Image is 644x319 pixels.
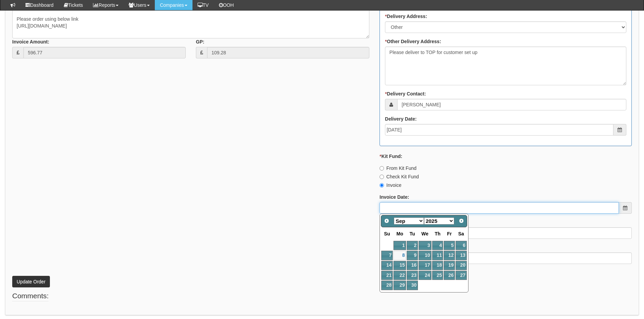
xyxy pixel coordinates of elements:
[459,218,464,224] span: Next
[419,271,431,280] a: 24
[432,271,443,280] a: 25
[419,261,431,270] a: 17
[12,38,49,45] label: Invoice Amount:
[393,281,406,290] a: 29
[456,271,467,280] a: 27
[381,271,393,280] a: 21
[381,261,393,270] a: 14
[419,241,431,250] a: 3
[393,251,406,260] a: 8
[407,271,418,280] a: 23
[384,218,389,224] span: Prev
[435,231,441,236] span: Thursday
[381,251,393,260] a: 7
[456,251,467,260] a: 13
[384,231,390,236] span: Sunday
[432,261,443,270] a: 18
[385,13,427,20] label: Delivery Address:
[393,271,406,280] a: 22
[447,231,452,236] span: Friday
[393,241,406,250] a: 1
[380,194,409,200] label: Invoice Date:
[419,251,431,260] a: 10
[458,231,464,236] span: Saturday
[380,166,384,171] input: From Kit Fund
[385,90,426,97] label: Delivery Contact:
[380,173,419,180] label: Check Kit Fund
[407,241,418,250] a: 2
[385,47,626,85] textarea: Please deliver to TOP for customer set up
[444,271,455,280] a: 26
[380,183,384,188] input: Invoice
[397,231,403,236] span: Monday
[393,261,406,270] a: 15
[385,116,417,122] label: Delivery Date:
[382,216,391,226] a: Prev
[381,281,393,290] a: 28
[407,281,418,290] a: 30
[444,241,455,250] a: 5
[380,175,384,179] input: Check Kit Fund
[444,261,455,270] a: 19
[12,276,50,287] button: Update Order
[380,165,417,172] label: From Kit Fund
[407,261,418,270] a: 16
[196,38,204,45] label: GP:
[457,216,466,226] a: Next
[432,251,443,260] a: 11
[456,241,467,250] a: 6
[407,251,418,260] a: 9
[456,261,467,270] a: 20
[12,291,49,301] legend: Comments:
[380,182,401,189] label: Invoice
[380,153,402,160] label: Kit Fund:
[432,241,443,250] a: 4
[444,251,455,260] a: 12
[421,231,428,236] span: Wednesday
[410,231,415,236] span: Tuesday
[385,38,441,45] label: Other Delivery Address:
